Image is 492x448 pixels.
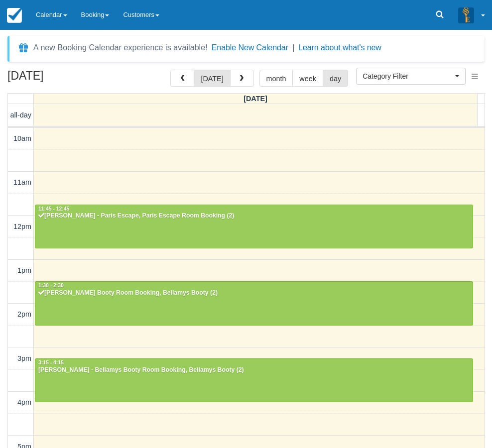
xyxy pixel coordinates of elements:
[38,360,64,365] span: 3:15 - 4:15
[244,95,267,103] span: [DATE]
[33,42,208,54] div: A new Booking Calendar experience is available!
[38,206,69,212] span: 11:45 - 12:45
[17,354,31,362] span: 3pm
[35,205,473,248] a: 11:45 - 12:45[PERSON_NAME] - Paris Escape, Paris Escape Room Booking (2)
[212,43,288,53] button: Enable New Calendar
[363,71,453,81] span: Category Filter
[323,70,348,87] button: day
[292,43,294,52] span: |
[17,398,31,406] span: 4pm
[35,358,473,402] a: 3:15 - 4:15[PERSON_NAME] - Bellamys Booty Room Booking, Bellamys Booty (2)
[38,366,470,374] div: [PERSON_NAME] - Bellamys Booty Room Booking, Bellamys Booty (2)
[38,212,470,220] div: [PERSON_NAME] - Paris Escape, Paris Escape Room Booking (2)
[13,223,31,230] span: 12pm
[292,70,323,87] button: week
[35,281,473,325] a: 1:30 - 2:30[PERSON_NAME] Booty Room Booking, Bellamys Booty (2)
[458,7,474,23] img: A3
[356,68,466,85] button: Category Filter
[38,283,64,288] span: 1:30 - 2:30
[17,266,31,274] span: 1pm
[7,70,133,88] h2: [DATE]
[259,70,293,87] button: month
[38,289,470,297] div: [PERSON_NAME] Booty Room Booking, Bellamys Booty (2)
[13,134,31,142] span: 10am
[13,178,31,186] span: 11am
[17,310,31,318] span: 2pm
[194,70,230,87] button: [DATE]
[298,43,381,52] a: Learn about what's new
[10,111,31,119] span: all-day
[7,8,22,23] img: checkfront-main-nav-mini-logo.png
